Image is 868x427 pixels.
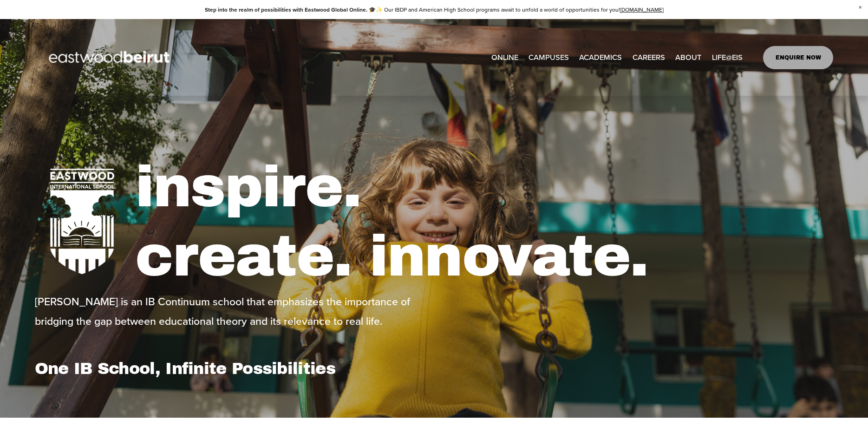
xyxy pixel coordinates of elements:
[135,153,833,291] h1: inspire. create. innovate.
[35,34,186,81] img: EastwoodIS Global Site
[579,50,622,65] a: folder dropdown
[579,51,622,65] span: ACADEMICS
[491,50,518,65] a: ONLINE
[675,51,701,65] span: ABOUT
[712,51,743,65] span: LIFE@EIS
[675,50,701,65] a: folder dropdown
[35,359,431,378] h1: One IB School, Infinite Possibilities
[35,292,431,331] p: [PERSON_NAME] is an IB Continuum school that emphasizes the importance of bridging the gap betwee...
[633,50,665,65] a: CAREERS
[620,6,664,13] a: [DOMAIN_NAME]
[529,51,569,65] span: CAMPUSES
[712,50,743,65] a: folder dropdown
[763,46,833,69] a: ENQUIRE NOW
[529,50,569,65] a: folder dropdown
